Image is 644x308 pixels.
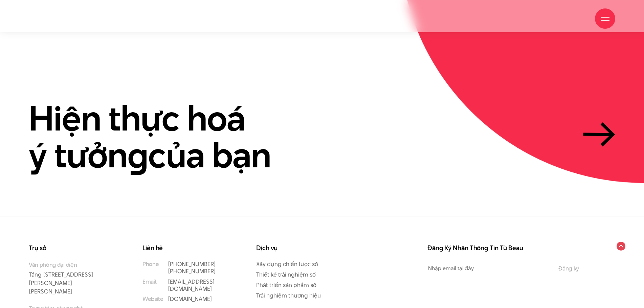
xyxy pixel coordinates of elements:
a: Xây dựng chiến lược số [256,260,318,268]
a: Phát triển sản phẩm số [256,281,316,289]
a: [DOMAIN_NAME] [168,295,212,303]
small: Website [142,295,163,303]
en: g [128,131,148,179]
h3: Liên hệ [142,245,229,252]
p: Tầng [STREET_ADDRESS][PERSON_NAME][PERSON_NAME] [29,261,115,296]
a: [PHONE_NUMBER] [168,267,216,275]
h3: Đăng Ký Nhận Thông Tin Từ Beau [427,245,586,252]
h3: Trụ sở [29,245,115,252]
small: Email [142,278,156,285]
a: Trải nghiệm thương hiệu [256,291,321,300]
a: Thiết kế trải nghiệm số [256,270,316,279]
a: [PHONE_NUMBER] [168,260,216,268]
a: Hiện thực hoáý tưởngcủa bạn [29,100,615,174]
small: Phone [142,261,159,268]
input: Nhập email tại đây [427,261,551,276]
small: Văn phòng đại diện [29,261,115,269]
a: [EMAIL_ADDRESS][DOMAIN_NAME] [168,278,215,293]
h3: Dịch vụ [256,245,343,252]
h2: Hiện thực hoá ý tưởn của bạn [29,100,271,174]
input: Đăng ký [556,265,581,271]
